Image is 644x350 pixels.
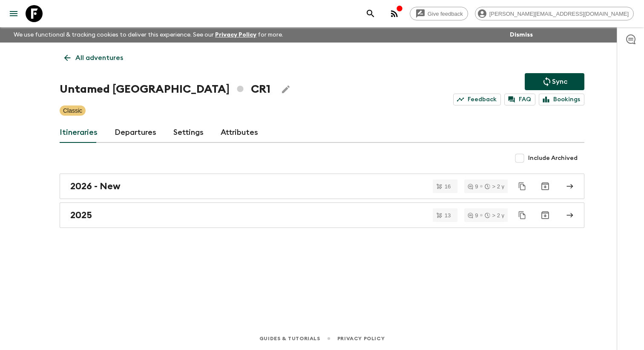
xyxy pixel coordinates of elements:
p: All adventures [75,53,123,63]
a: FAQ [504,94,535,105]
p: Classic [63,106,82,115]
h1: Untamed [GEOGRAPHIC_DATA] CR1 [60,81,270,98]
a: Departures [115,122,156,143]
a: Guides & Tutorials [259,334,320,343]
div: 9 [468,184,478,189]
div: 9 [468,213,478,218]
span: Give feedback [423,11,468,17]
span: 13 [440,213,456,218]
a: Feedback [453,94,501,105]
button: Archive [537,207,554,224]
div: [PERSON_NAME][EMAIL_ADDRESS][DOMAIN_NAME] [475,7,634,20]
button: Dismiss [508,29,535,41]
h2: 2026 - New [70,181,121,192]
a: Privacy Policy [337,334,385,343]
button: Sync adventure departures to the booking engine [525,73,584,90]
a: 2025 [60,202,584,228]
a: Give feedback [410,7,468,20]
p: Sync [552,77,567,87]
a: Privacy Policy [215,32,256,38]
button: Archive [537,178,554,195]
a: Bookings [539,94,584,105]
p: We use functional & tracking cookies to deliver this experience. See our for more. [10,27,287,43]
h2: 2025 [70,210,92,221]
button: menu [5,5,22,22]
button: Edit Adventure Title [277,81,294,98]
a: All adventures [60,49,128,66]
a: Settings [173,122,204,143]
button: search adventures [362,5,379,22]
span: [PERSON_NAME][EMAIL_ADDRESS][DOMAIN_NAME] [485,11,633,17]
span: Include Archived [528,154,578,162]
a: 2026 - New [60,174,584,199]
button: Duplicate [515,179,530,194]
a: Itineraries [60,122,98,143]
span: 16 [440,184,456,189]
div: > 2 y [485,213,504,218]
div: > 2 y [485,184,504,189]
button: Duplicate [515,208,530,223]
a: Attributes [221,122,258,143]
